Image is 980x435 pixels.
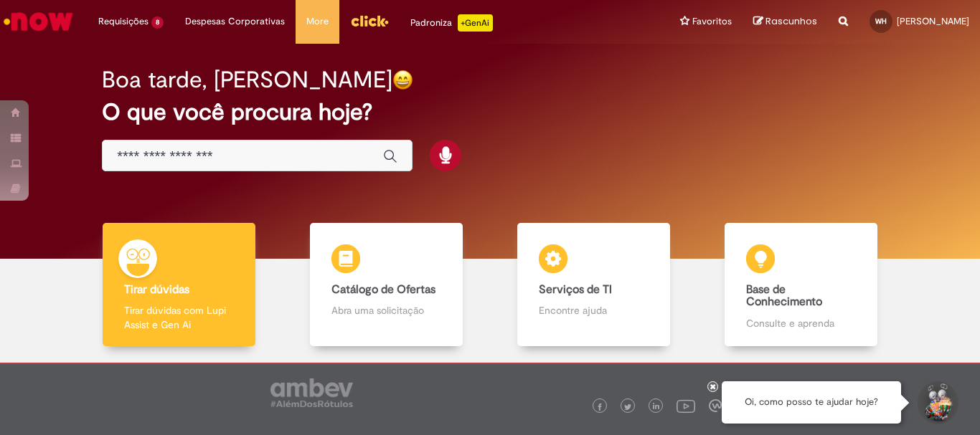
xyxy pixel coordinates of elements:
h2: Boa tarde, [PERSON_NAME] [102,67,392,92]
b: Base de Conhecimento [746,282,822,310]
h2: O que você procura hoje? [102,100,878,125]
span: [PERSON_NAME] [897,15,969,27]
div: Oi, como posso te ajudar hoje? [722,381,901,424]
span: Requisições [98,14,149,29]
a: Base de Conhecimento Consulte e aprenda [697,223,905,347]
p: Encontre ajuda [539,303,648,317]
img: logo_footer_twitter.png [624,403,631,411]
span: WH [875,16,887,26]
span: Despesas Corporativas [185,14,285,29]
img: logo_footer_workplace.png [709,399,722,412]
span: Favoritos [692,14,732,29]
a: Catálogo de Ofertas Abra uma solicitação [283,223,490,347]
b: Serviços de TI [539,282,612,297]
div: Padroniza [410,14,493,32]
img: logo_footer_facebook.png [596,403,603,411]
a: Rascunhos [753,15,817,29]
img: logo_footer_linkedin.png [653,403,660,411]
p: Tirar dúvidas com Lupi Assist e Gen Ai [124,303,233,332]
span: More [306,14,329,29]
b: Tirar dúvidas [124,282,189,297]
button: Iniciar Conversa de Suporte [915,381,958,424]
p: Consulte e aprenda [746,316,855,330]
b: Catálogo de Ofertas [331,282,435,297]
img: happy-face.png [392,70,413,90]
img: logo_footer_ambev_rotulo_gray.png [270,378,353,407]
img: ServiceNow [1,7,75,36]
a: Serviços de TI Encontre ajuda [490,223,697,347]
img: logo_footer_youtube.png [677,396,695,415]
p: Abra uma solicitação [331,303,440,317]
img: click_logo_yellow_360x200.png [350,10,389,32]
a: Tirar dúvidas Tirar dúvidas com Lupi Assist e Gen Ai [75,223,283,347]
span: 8 [151,16,164,29]
p: +GenAi [458,14,493,32]
span: Rascunhos [765,14,817,28]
